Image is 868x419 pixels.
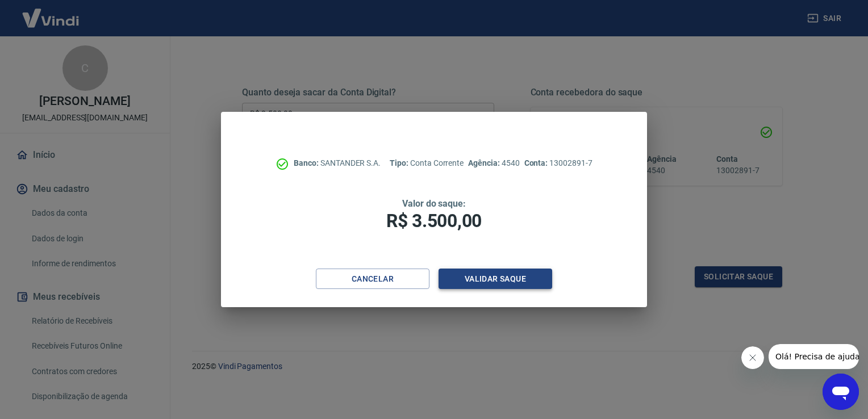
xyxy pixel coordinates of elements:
[769,344,859,369] iframe: Mensagem da empresa
[386,210,482,232] span: R$ 3.500,00
[390,158,410,167] span: Tipo:
[468,157,519,169] p: 4540
[7,8,95,17] span: Olá! Precisa de ajuda?
[524,158,550,167] span: Conta:
[524,157,592,169] p: 13002891-7
[439,269,552,290] button: Validar saque
[823,374,859,410] iframe: Botão para abrir a janela de mensagens
[402,198,466,209] span: Valor do saque:
[741,346,764,369] iframe: Fechar mensagem
[468,158,502,167] span: Agência:
[316,269,429,290] button: Cancelar
[390,157,464,169] p: Conta Corrente
[294,157,381,169] p: SANTANDER S.A.
[294,158,320,167] span: Banco:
